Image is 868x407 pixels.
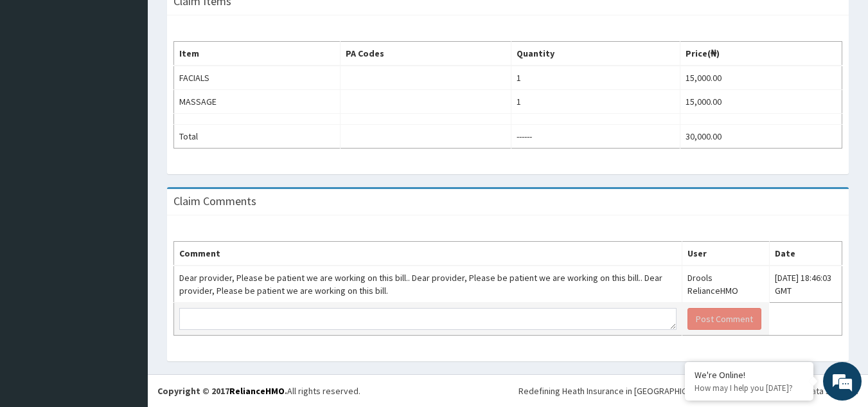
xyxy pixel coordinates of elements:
td: Total [174,125,341,149]
th: Quantity [511,42,680,66]
button: Post Comment [687,308,761,330]
footer: All rights reserved. [148,374,868,407]
th: Date [769,242,842,266]
h3: Claim Comments [173,195,256,207]
div: Redefining Heath Insurance in [GEOGRAPHIC_DATA] using Telemedicine and Data Science! [518,384,858,397]
td: 1 [511,90,680,114]
div: Minimize live chat window [211,6,242,37]
div: We're Online! [695,369,804,381]
td: MASSAGE [174,90,341,114]
strong: Copyright © 2017 . [157,385,287,397]
a: RelianceHMO [229,385,285,397]
p: How may I help you today? [695,383,804,393]
div: Chat with us now [67,72,216,89]
td: 1 [511,66,680,90]
th: User [682,242,769,266]
textarea: Type your message and hit 'Enter' [6,271,245,316]
td: FACIALS [174,66,341,90]
th: Comment [174,242,682,266]
img: d_794563401_company_1708531726252_794563401 [24,64,52,96]
td: Dear provider, Please be patient we are working on this bill.. Dear provider, Please be patient w... [174,266,682,303]
td: Drools RelianceHMO [682,266,769,303]
td: ------ [511,125,680,149]
span: We're online! [75,122,177,251]
th: PA Codes [341,42,511,66]
th: Item [174,42,341,66]
td: 15,000.00 [680,90,842,114]
td: 15,000.00 [680,66,842,90]
td: [DATE] 18:46:03 GMT [769,266,842,303]
td: 30,000.00 [680,125,842,149]
th: Price(₦) [680,42,842,66]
